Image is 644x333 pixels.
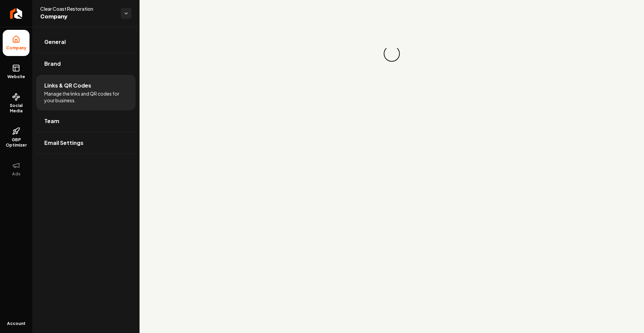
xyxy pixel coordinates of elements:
a: Team [36,110,136,132]
a: Website [3,59,30,85]
span: Ads [9,171,23,177]
div: Loading [382,44,401,63]
button: Ads [3,156,30,182]
span: Website [5,74,28,79]
img: Rebolt Logo [10,8,22,19]
span: Company [3,45,29,51]
a: Brand [36,53,136,74]
a: Social Media [3,88,30,119]
a: GBP Optimizer [3,122,30,153]
span: Clear Coast Restoration [40,5,115,12]
span: Account [7,321,25,326]
span: General [44,38,66,46]
span: Team [44,117,59,125]
span: Company [40,12,115,21]
span: Links & QR Codes [44,81,91,90]
span: Email Settings [44,139,84,147]
a: General [36,31,136,53]
span: Brand [44,60,61,68]
span: GBP Optimizer [3,137,30,148]
a: Email Settings [36,132,136,154]
span: Manage the links and QR codes for your business. [44,90,127,104]
span: Social Media [3,103,30,114]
